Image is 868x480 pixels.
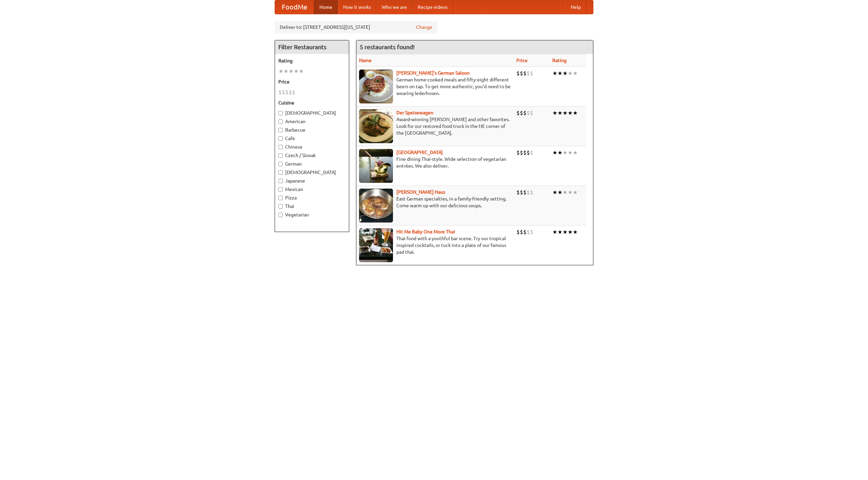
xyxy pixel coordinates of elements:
input: Barbecue [278,128,283,132]
li: ★ [299,68,304,75]
img: kohlhaus.jpg [359,189,393,223]
input: Thai [278,204,283,209]
a: FoodMe [275,0,314,14]
label: Czech / Slovak [278,152,346,159]
li: $ [520,109,523,117]
li: $ [530,189,533,196]
li: ★ [563,70,568,77]
div: Deliver to: [STREET_ADDRESS][US_STATE] [275,21,437,33]
li: ★ [552,70,557,77]
a: Price [516,58,528,63]
p: German home-cooked meals and fifty-eight different beers on tap. To get more authentic, you'd nee... [359,76,511,97]
li: ★ [573,109,578,117]
a: [PERSON_NAME] Haus [396,189,445,195]
li: $ [516,189,520,196]
li: $ [520,228,523,236]
a: Name [359,58,372,63]
li: ★ [568,149,573,156]
li: ★ [552,109,557,117]
li: ★ [568,228,573,236]
li: $ [530,70,533,77]
li: ★ [294,68,299,75]
li: $ [530,228,533,236]
li: $ [530,149,533,156]
label: American [278,118,346,125]
li: ★ [283,68,289,75]
li: $ [523,149,527,156]
label: [DEMOGRAPHIC_DATA] [278,169,346,176]
li: ★ [568,70,573,77]
h5: Price [278,78,346,85]
p: Award-winning [PERSON_NAME] and other favorites. Look for our restored food truck in the NE corne... [359,116,511,136]
li: $ [523,189,527,196]
li: ★ [552,189,557,196]
li: $ [523,228,527,236]
input: Chinese [278,145,283,149]
li: $ [520,149,523,156]
li: ★ [563,109,568,117]
li: $ [523,109,527,117]
li: $ [278,89,282,96]
li: ★ [568,189,573,196]
label: Vegetarian [278,211,346,218]
li: $ [527,70,530,77]
a: Recipe videos [412,0,453,14]
input: German [278,162,283,166]
label: Barbecue [278,127,346,133]
li: $ [285,89,289,96]
li: $ [527,228,530,236]
label: German [278,160,346,167]
a: Der Speisewagen [396,110,433,115]
li: ★ [573,189,578,196]
p: Fine dining Thai-style. Wide selection of vegetarian entrées. We also deliver. [359,156,511,169]
li: ★ [557,70,563,77]
label: Japanese [278,177,346,184]
li: ★ [289,68,294,75]
input: [DEMOGRAPHIC_DATA] [278,111,283,115]
a: Change [416,24,432,31]
li: $ [527,109,530,117]
li: ★ [552,149,557,156]
li: ★ [557,189,563,196]
input: Japanese [278,179,283,183]
img: esthers.jpg [359,70,393,103]
li: $ [530,109,533,117]
li: ★ [573,70,578,77]
li: $ [527,189,530,196]
ng-pluralize: 5 restaurants found! [360,44,415,50]
label: Cafe [278,135,346,142]
li: $ [520,189,523,196]
li: ★ [552,228,557,236]
li: ★ [563,228,568,236]
label: Pizza [278,194,346,201]
a: [PERSON_NAME]'s German Saloon [396,70,470,76]
h5: Cuisine [278,99,346,106]
img: babythai.jpg [359,228,393,262]
a: Help [565,0,586,14]
li: $ [282,89,285,96]
li: ★ [557,109,563,117]
input: Pizza [278,196,283,200]
a: Home [314,0,338,14]
input: Mexican [278,187,283,192]
a: Who we are [376,0,412,14]
li: $ [292,89,295,96]
b: [GEOGRAPHIC_DATA] [396,150,443,155]
li: $ [520,70,523,77]
li: $ [523,70,527,77]
b: Hit Me Baby One More Thai [396,229,455,234]
li: ★ [568,109,573,117]
li: ★ [557,228,563,236]
li: $ [516,109,520,117]
li: ★ [278,68,283,75]
input: American [278,119,283,124]
li: $ [516,228,520,236]
label: Mexican [278,186,346,193]
h4: Filter Restaurants [275,40,349,54]
li: ★ [557,149,563,156]
input: Vegetarian [278,213,283,217]
p: Thai food with a youthful bar scene. Try our tropical inspired cocktails, or tuck into a plate of... [359,235,511,255]
input: Cafe [278,136,283,141]
li: $ [289,89,292,96]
